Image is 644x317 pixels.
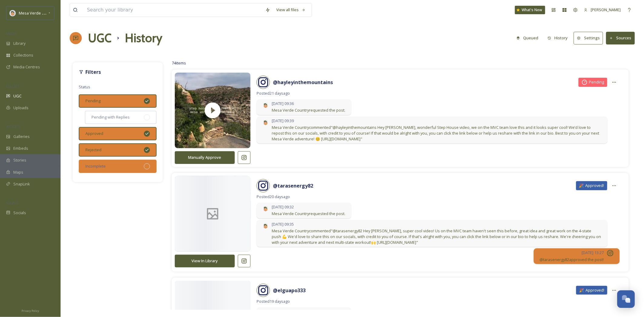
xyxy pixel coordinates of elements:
span: Approved! [586,183,604,188]
span: Approved! [586,287,604,293]
img: thumbnail [175,65,251,156]
span: [DATE] 09:36 [272,101,345,106]
span: [DATE] 09:27 [272,309,345,315]
button: Open Chat [617,290,635,308]
button: Queued [513,32,542,44]
a: @tarasenergy82 [273,182,313,189]
button: History [545,32,571,44]
span: WIDGETS [6,124,20,129]
a: @elguapo333 [273,287,306,294]
img: MVC%20SnapSea%20logo%20%281%29.png [10,10,16,16]
span: Posted 19 days ago [257,299,620,304]
span: UGC [13,93,22,99]
a: Queued [513,32,545,44]
span: Mesa Verde Country requested the post. [272,107,345,113]
span: Pending [589,79,604,85]
button: Manually Approve [175,151,235,164]
div: 🎉 [576,286,607,295]
span: 74 items [172,60,186,66]
span: Collections [13,52,33,58]
span: Rejected [85,147,101,153]
a: UGC [88,29,111,47]
span: Pending with Replies [91,114,130,120]
span: [PERSON_NAME] [591,7,621,12]
span: Posted 21 days ago [257,90,620,96]
strong: @ hayleyinthemountains [273,79,333,86]
a: What's New [515,6,545,14]
span: [DATE] 09:32 [272,204,345,210]
span: [DATE] 09:35 [272,221,602,227]
span: COLLECT [6,84,19,88]
span: Mesa Verde Country requested the post. [272,211,345,217]
span: Media Centres [13,64,40,70]
span: Approved [85,131,103,136]
span: Mesa Verde Country commented "@hayleyinthemountains Hey [PERSON_NAME], wonderful Step House video... [272,125,602,142]
strong: Filters [85,69,101,75]
a: History [545,32,574,44]
span: MEDIA [6,31,17,36]
a: @hayleyinthemountains [273,79,333,86]
span: SnapLink [13,181,30,187]
strong: @ tarasenergy82 [273,182,313,189]
img: MVC%20SnapSea%20logo%20%281%29.png [263,102,269,108]
button: View In Library [175,255,235,267]
span: Galleries [13,134,30,139]
span: [DATE] 09:39 [272,118,602,124]
a: [PERSON_NAME] [581,4,624,16]
span: Posted 20 days ago [257,194,620,200]
span: Privacy Policy [22,309,39,313]
span: Status [79,84,90,90]
a: Settings [574,32,606,44]
span: Mesa Verde Country commented "@tarasenergy82 Hey [PERSON_NAME], super cool video! Us on the MVC t... [272,228,602,246]
span: Embeds [13,145,28,151]
span: Maps [13,169,23,175]
div: 🎉 [576,181,607,190]
span: Incomplete [85,163,106,169]
span: @ tarasenergy82 approved the post! [540,257,604,263]
img: MVC%20SnapSea%20logo%20%281%29.png [263,223,269,229]
a: View all files [273,4,309,16]
a: Privacy Policy [22,307,39,314]
span: Stories [13,157,26,163]
strong: @ elguapo333 [273,287,306,294]
img: MVC%20SnapSea%20logo%20%281%29.png [263,119,269,126]
span: Library [13,41,25,46]
button: Sources [606,32,635,44]
span: Mesa Verde Country [19,10,56,16]
span: SOCIALS [6,201,18,205]
h1: History [125,29,162,47]
button: Settings [574,32,603,44]
img: MVC%20SnapSea%20logo%20%281%29.png [263,206,269,212]
span: [DATE] 13:27 [540,250,604,256]
span: Pending [85,98,101,104]
input: Search your library [84,3,262,17]
span: Uploads [13,105,28,111]
span: Socials [13,210,26,216]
